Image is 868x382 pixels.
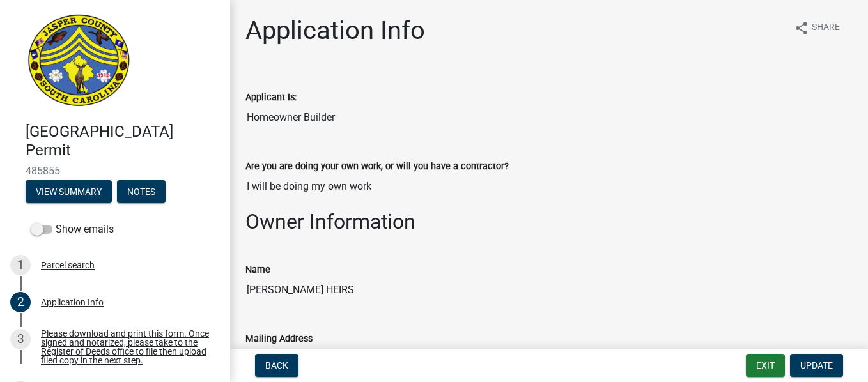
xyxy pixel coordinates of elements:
button: View Summary [26,180,112,203]
label: Show emails [31,222,114,237]
button: Update [790,354,843,377]
h4: [GEOGRAPHIC_DATA] Permit [26,123,220,160]
wm-modal-confirm: Notes [117,187,166,197]
button: Exit [746,354,785,377]
button: shareShare [784,15,850,40]
label: Applicant Is: [245,93,297,102]
div: 3 [10,329,31,349]
label: Mailing Address [245,335,313,344]
h2: Owner Information [245,210,853,234]
div: 1 [10,255,31,275]
div: Please download and print this form. Once signed and notarized, please take to the Register of De... [41,329,210,365]
img: Jasper County, South Carolina [26,13,132,109]
label: Are you are doing your own work, or will you have a contractor? [245,162,509,171]
button: Notes [117,180,166,203]
div: Parcel search [41,261,95,270]
span: Back [265,360,288,371]
div: Application Info [41,298,104,307]
button: Back [255,354,298,377]
label: Name [245,266,270,275]
wm-modal-confirm: Summary [26,187,112,197]
div: 2 [10,292,31,312]
span: Update [800,360,833,371]
h1: Application Info [245,15,425,46]
span: Share [812,20,840,36]
i: share [794,20,809,36]
span: 485855 [26,165,205,177]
